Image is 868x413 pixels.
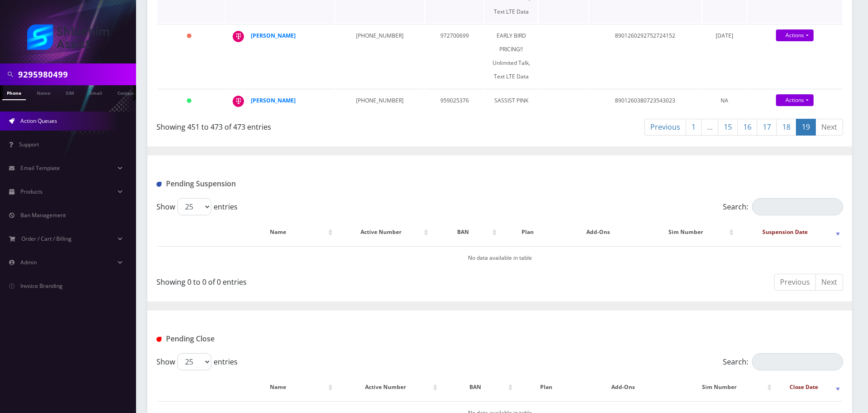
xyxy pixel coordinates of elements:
[485,89,537,114] td: SASSIST PINK
[19,141,39,148] span: Support
[776,29,814,41] a: Actions
[815,274,843,291] a: Next
[485,24,537,88] td: EARLY BIRD PRICING!! Unlimited Talk, Text LTE Data
[686,119,702,136] a: 1
[85,85,107,99] a: Email
[27,24,109,50] img: Shluchim Assist
[701,119,718,136] a: …
[20,258,37,266] span: Admin
[776,94,814,106] a: Actions
[251,97,296,104] a: [PERSON_NAME]
[156,353,238,370] label: Show entries
[177,353,211,370] select: Showentries
[156,198,238,215] label: Show entries
[156,335,376,343] h1: Pending Close
[774,274,816,291] a: Previous
[737,119,757,136] a: 16
[335,89,424,114] td: [PHONE_NUMBER]
[578,374,669,400] th: Add-Ons
[21,235,72,243] span: Order / Cart / Billing
[20,117,57,125] span: Action Queues
[335,24,424,88] td: [PHONE_NUMBER]
[589,24,702,88] td: 8901260292752724152
[226,374,335,400] th: Name: activate to sort column ascending
[516,374,577,400] th: Plan
[736,219,842,245] th: Suspension Date: activate to sort column ascending
[61,85,78,99] a: SIM
[177,198,211,215] select: Showentries
[757,119,777,136] a: 17
[500,219,556,245] th: Plan
[113,85,143,99] a: Company
[775,374,842,400] th: Close Date: activate to sort column ascending
[723,198,843,215] label: Search:
[796,119,816,136] a: 19
[336,219,430,245] th: Active Number: activate to sort column ascending
[156,273,493,287] div: Showing 0 to 0 of 0 entries
[723,353,843,370] label: Search:
[425,89,484,114] td: 959025376
[752,353,843,370] input: Search:
[157,246,842,269] td: No data available in table
[776,119,796,136] a: 18
[815,119,843,136] a: Next
[251,32,296,39] a: [PERSON_NAME]
[156,180,376,188] h1: Pending Suspension
[641,219,736,245] th: Sim Number: activate to sort column ascending
[20,188,43,195] span: Products
[721,97,728,104] span: NA
[18,66,134,83] input: Search in Company
[431,219,499,245] th: BAN: activate to sort column ascending
[156,337,161,342] img: Pending Close
[556,219,639,245] th: Add-Ons
[716,32,733,39] span: [DATE]
[20,282,63,290] span: Invoice Branding
[752,198,843,215] input: Search:
[589,89,702,114] td: 8901260380723543023
[440,374,514,400] th: BAN: activate to sort column ascending
[20,211,66,219] span: Ban Management
[336,374,439,400] th: Active Number: activate to sort column ascending
[669,374,773,400] th: Sim Number: activate to sort column ascending
[2,85,26,100] a: Phone
[32,85,55,99] a: Name
[718,119,738,136] a: 15
[20,164,60,172] span: Email Template
[156,118,493,132] div: Showing 451 to 473 of 473 entries
[156,182,161,187] img: Pending Suspension
[425,24,484,88] td: 972700699
[644,119,686,136] a: Previous
[226,219,335,245] th: Name: activate to sort column ascending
